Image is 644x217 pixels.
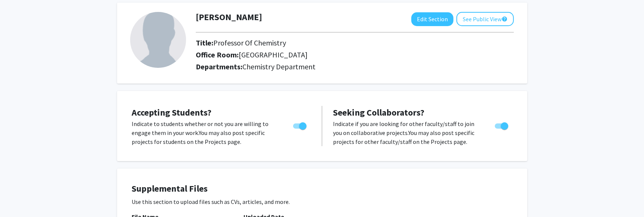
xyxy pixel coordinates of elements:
[502,15,508,23] mat-icon: help
[242,62,315,71] span: Chemistry Department
[411,12,453,26] button: Edit Section
[132,197,512,206] p: Use this section to upload files such as CVs, articles, and more.
[196,38,409,47] h2: Title:
[333,119,481,146] p: Indicate if you are looking for other faculty/staff to join you on collaborative projects. You ma...
[239,50,308,59] span: [GEOGRAPHIC_DATA]
[132,107,212,118] span: Accepting Students?
[213,38,286,47] span: Professor Of Chemistry
[190,62,519,71] h2: Departments:
[456,12,514,26] button: See Public View
[333,107,425,118] span: Seeking Collaborators?
[132,119,279,146] p: Indicate to students whether or not you are willing to engage them in your work. You may also pos...
[132,183,512,194] h4: Supplemental Files
[196,50,409,59] h2: Office Room:
[492,119,512,130] div: Toggle
[130,12,186,68] img: Profile Picture
[6,183,32,211] iframe: Chat
[196,12,262,23] h1: [PERSON_NAME]
[290,119,311,130] div: Toggle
